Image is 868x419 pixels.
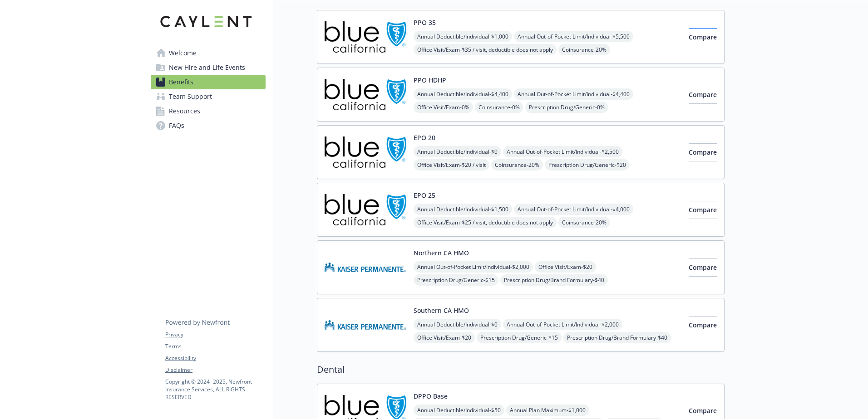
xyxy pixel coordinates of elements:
[414,391,448,401] button: DPPO Base
[414,146,501,157] span: Annual Deductible/Individual - $0
[689,33,717,41] span: Compare
[151,75,266,89] a: Benefits
[414,319,501,330] span: Annual Deductible/Individual - $0
[689,143,717,161] button: Compare
[689,321,717,329] span: Compare
[414,88,512,100] span: Annual Deductible/Individual - $4,400
[414,159,489,171] span: Office Visit/Exam - $20 / visit
[689,258,717,277] button: Compare
[325,306,406,344] img: Kaiser Permanente Insurance Company carrier logo
[689,201,717,219] button: Compare
[545,159,630,171] span: Prescription Drug/Generic - $20
[525,102,608,113] span: Prescription Drug/Generic - 0%
[414,31,512,42] span: Annual Deductible/Individual - $1,000
[325,190,406,229] img: Blue Shield of California carrier logo
[414,18,436,27] button: PPO 35
[151,118,266,133] a: FAQs
[689,148,717,156] span: Compare
[414,306,469,315] button: Southern CA HMO
[414,261,533,273] span: Annual Out-of-Pocket Limit/Individual - $2,000
[165,354,265,362] a: Accessibility
[169,104,200,118] span: Resources
[689,205,717,214] span: Compare
[325,18,406,56] img: Blue Shield of California carrier logo
[165,342,265,351] a: Terms
[689,316,717,334] button: Compare
[414,44,557,55] span: Office Visit/Exam - $35 / visit, deductible does not apply
[503,146,622,157] span: Annual Out-of-Pocket Limit/Individual - $2,500
[414,190,435,200] button: EPO 25
[169,60,245,75] span: New Hire and Life Events
[500,274,608,286] span: Prescription Drug/Brand Formulary - $40
[325,133,406,171] img: Blue Shield of California carrier logo
[414,248,469,258] button: Northern CA HMO
[414,133,435,142] button: EPO 20
[475,102,523,113] span: Coinsurance - 0%
[151,89,266,104] a: Team Support
[169,75,193,89] span: Benefits
[317,363,725,376] h2: Dental
[151,60,266,75] a: New Hire and Life Events
[325,75,406,114] img: Blue Shield of California carrier logo
[689,263,717,272] span: Compare
[414,204,512,215] span: Annual Deductible/Individual - $1,500
[563,332,671,343] span: Prescription Drug/Brand Formulary - $40
[325,248,406,287] img: Kaiser Permanente Insurance Company carrier logo
[689,90,717,99] span: Compare
[506,404,589,416] span: Annual Plan Maximum - $1,000
[165,366,265,374] a: Disclaimer
[535,261,596,273] span: Office Visit/Exam - $20
[165,378,265,401] p: Copyright © 2024 - 2025 , Newfront Insurance Services, ALL RIGHTS RESERVED
[414,102,473,113] span: Office Visit/Exam - 0%
[514,88,633,100] span: Annual Out-of-Pocket Limit/Individual - $4,400
[169,46,197,60] span: Welcome
[503,319,622,330] span: Annual Out-of-Pocket Limit/Individual - $2,000
[514,204,633,215] span: Annual Out-of-Pocket Limit/Individual - $4,000
[558,217,610,228] span: Coinsurance - 20%
[514,31,633,42] span: Annual Out-of-Pocket Limit/Individual - $5,500
[477,332,562,343] span: Prescription Drug/Generic - $15
[558,44,610,55] span: Coinsurance - 20%
[414,274,498,286] span: Prescription Drug/Generic - $15
[151,104,266,118] a: Resources
[414,217,557,228] span: Office Visit/Exam - $25 / visit, deductible does not apply
[414,75,446,85] button: PPO HDHP
[414,332,475,343] span: Office Visit/Exam - $20
[414,404,504,416] span: Annual Deductible/Individual - $50
[689,28,717,46] button: Compare
[689,86,717,104] button: Compare
[169,89,212,104] span: Team Support
[151,46,266,60] a: Welcome
[165,331,265,339] a: Privacy
[491,159,543,171] span: Coinsurance - 20%
[689,406,717,415] span: Compare
[169,118,184,133] span: FAQs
